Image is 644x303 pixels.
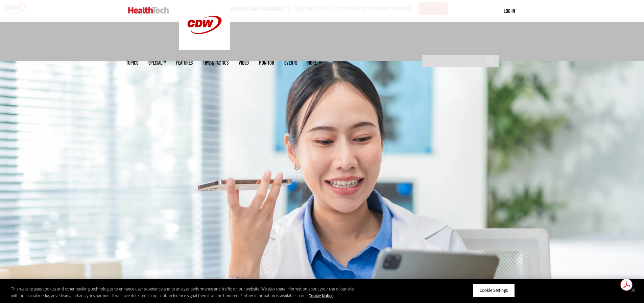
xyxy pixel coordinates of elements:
span: Topics [126,60,138,65]
a: Video [239,60,249,65]
span: Specialty [148,60,166,65]
a: Events [284,60,297,65]
a: Features [176,60,193,65]
a: MonITor [259,60,274,65]
a: More information about your privacy [309,293,333,299]
a: CDW [179,45,230,52]
div: User menu [504,7,515,15]
button: Cookie Settings [473,283,515,298]
img: Home [128,7,169,14]
div: This website uses cookies and other tracking technologies to enhance user experience and to analy... [11,286,354,299]
span: More [307,60,321,65]
a: Tips & Tactics [203,60,229,65]
a: Log in [504,8,515,14]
